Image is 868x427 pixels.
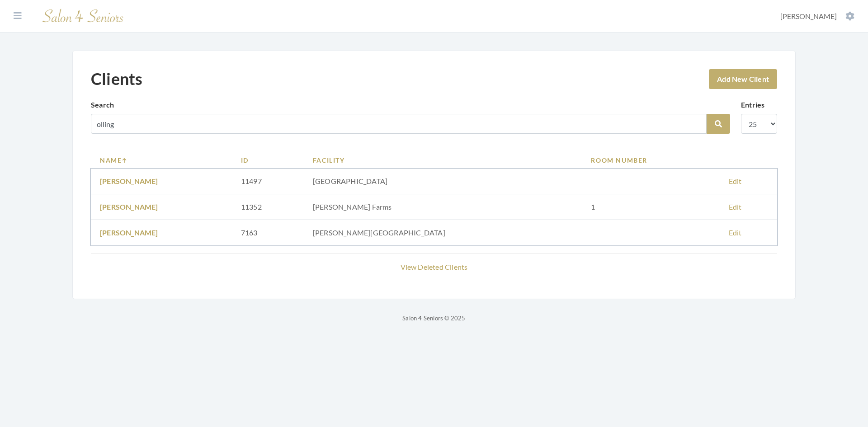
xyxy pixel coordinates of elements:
[304,220,582,246] td: [PERSON_NAME][GEOGRAPHIC_DATA]
[709,69,777,89] a: Add New Client
[591,155,710,165] a: Room Number
[232,169,304,194] td: 11497
[729,202,742,211] a: Edit
[741,99,764,110] label: Entries
[729,228,742,237] a: Edit
[780,12,837,20] span: [PERSON_NAME]
[91,69,142,89] h1: Clients
[100,202,158,211] a: [PERSON_NAME]
[100,155,223,165] a: Name
[38,5,128,27] img: Salon 4 Seniors
[232,194,304,220] td: 11352
[582,194,719,220] td: 1
[313,155,573,165] a: Facility
[778,11,857,21] button: [PERSON_NAME]
[304,194,582,220] td: [PERSON_NAME] Farms
[729,177,742,185] a: Edit
[241,155,295,165] a: ID
[91,114,707,134] input: Search by name, facility or room number
[72,313,796,324] p: Salon 4 Seniors © 2025
[304,169,582,194] td: [GEOGRAPHIC_DATA]
[100,177,158,185] a: [PERSON_NAME]
[91,99,114,110] label: Search
[232,220,304,246] td: 7163
[100,228,158,237] a: [PERSON_NAME]
[401,263,468,271] a: View Deleted Clients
